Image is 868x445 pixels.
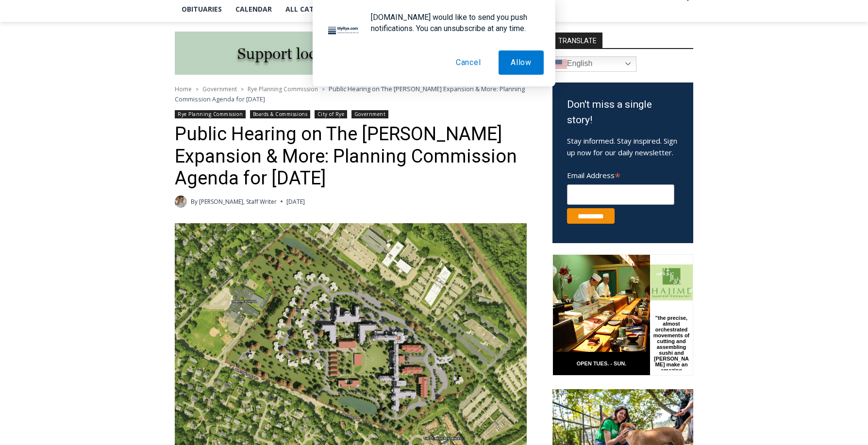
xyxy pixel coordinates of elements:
[241,86,244,93] span: >
[175,110,246,118] a: Rye Planning Commission
[322,86,325,93] span: >
[175,196,187,208] img: (PHOTO: MyRye.com Summer 2023 intern Beatrice Larzul.)
[499,50,544,75] button: Allow
[351,110,388,118] a: Government
[363,12,544,34] div: [DOMAIN_NAME] would like to send you push notifications. You can unsubscribe at any time.
[250,110,311,118] a: Boards & Commissions
[199,198,277,206] a: [PERSON_NAME], Staff Writer
[175,123,527,190] h1: Public Hearing on The [PERSON_NAME] Expansion & More: Planning Commission Agenda for [DATE]
[191,197,198,206] span: By
[175,84,527,104] nav: Breadcrumbs
[324,12,363,50] img: notification icon
[0,98,98,121] a: Open Tues. - Sun. [PHONE_NUMBER]
[567,97,679,128] h3: Don't miss a single story!
[196,86,199,93] span: >
[567,135,679,158] p: Stay informed. Stay inspired. Sign up now for our daily newsletter.
[286,197,305,206] time: [DATE]
[3,100,95,137] span: Open Tues. - Sun. [PHONE_NUMBER]
[100,61,138,116] div: "the precise, almost orchestrated movements of cutting and assembling sushi and [PERSON_NAME] mak...
[175,84,525,103] span: Public Hearing on The [PERSON_NAME] Expansion & More: Planning Commission Agenda for [DATE]
[254,97,450,118] span: Intern @ [DOMAIN_NAME]
[202,85,237,93] a: Government
[175,85,192,93] a: Home
[315,110,348,118] a: City of Rye
[248,85,318,93] a: Rye Planning Commission
[245,0,459,94] div: "[PERSON_NAME] and I covered the [DATE] Parade, which was a really eye opening experience as I ha...
[234,94,470,121] a: Intern @ [DOMAIN_NAME]
[567,165,674,183] label: Email Address
[175,196,187,208] a: Author image
[444,50,493,75] button: Cancel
